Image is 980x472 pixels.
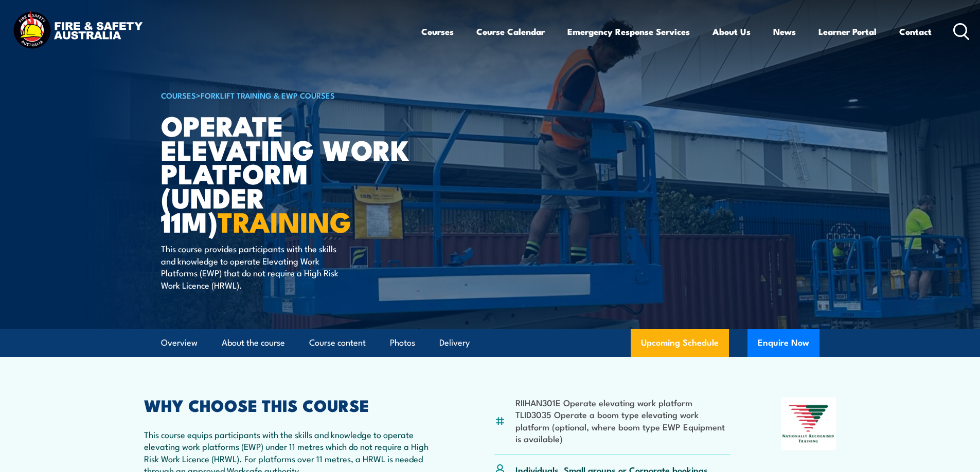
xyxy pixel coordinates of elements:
[390,329,415,356] a: Photos
[161,113,415,233] h1: Operate Elevating Work Platform (under 11m)
[476,18,545,45] a: Course Calendar
[144,398,444,412] h2: WHY CHOOSE THIS COURSE
[161,89,196,101] a: COURSES
[515,408,731,444] li: TLID3035 Operate a boom type elevating work platform (optional, where boom type EWP Equipment is ...
[773,18,796,45] a: News
[781,398,836,450] img: Nationally Recognised Training logo.
[818,18,877,45] a: Learner Portal
[899,18,932,45] a: Contact
[712,18,751,45] a: About Us
[218,199,351,242] strong: TRAINING
[161,89,415,101] h6: >
[309,329,366,356] a: Course content
[161,329,198,356] a: Overview
[515,397,731,408] li: RIIHAN301E Operate elevating work platform
[222,329,285,356] a: About the course
[161,242,349,291] p: This course provides participants with the skills and knowledge to operate Elevating Work Platfor...
[567,18,690,45] a: Emergency Response Services
[421,18,454,45] a: Courses
[747,329,819,357] button: Enquire Now
[439,329,470,356] a: Delivery
[631,329,729,357] a: Upcoming Schedule
[201,89,335,101] a: Forklift Training & EWP Courses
